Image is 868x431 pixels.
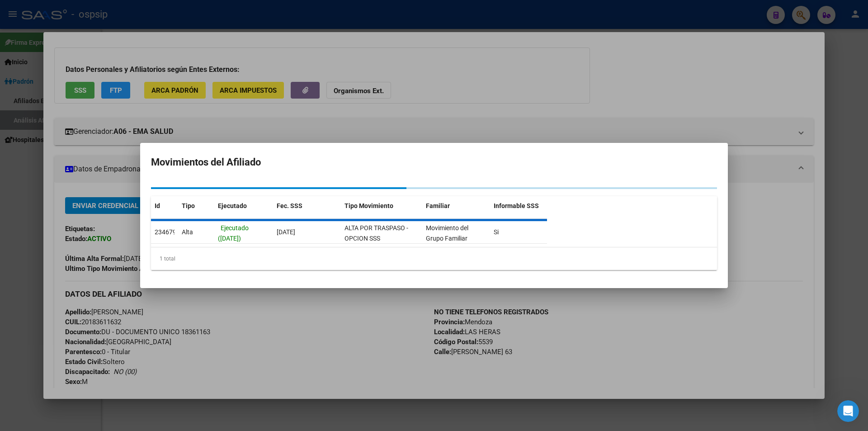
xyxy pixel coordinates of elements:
[422,196,490,216] datatable-header-cell: Familiar
[494,228,499,236] span: Si
[837,400,859,422] iframe: Intercom live chat
[155,202,160,209] span: Id
[214,196,273,216] datatable-header-cell: Ejecutado
[151,247,717,270] div: 1 total
[155,228,176,236] span: 234679
[218,202,247,209] span: Ejecutado
[426,224,468,242] span: Movimiento del Grupo Familiar
[151,154,717,171] h2: Movimientos del Afiliado
[344,202,393,209] span: Tipo Movimiento
[273,196,341,216] datatable-header-cell: Fec. SSS
[341,196,422,216] datatable-header-cell: Tipo Movimiento
[277,202,302,209] span: Fec. SSS
[151,196,178,216] datatable-header-cell: Id
[344,224,408,242] span: ALTA POR TRASPASO - OPCION SSS
[490,196,558,216] datatable-header-cell: Informable SSS
[182,228,193,236] span: Alta
[426,202,450,209] span: Familiar
[178,196,214,216] datatable-header-cell: Tipo
[182,202,195,209] span: Tipo
[277,228,295,236] span: [DATE]
[218,224,249,242] span: Ejecutado ([DATE])
[494,202,539,209] span: Informable SSS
